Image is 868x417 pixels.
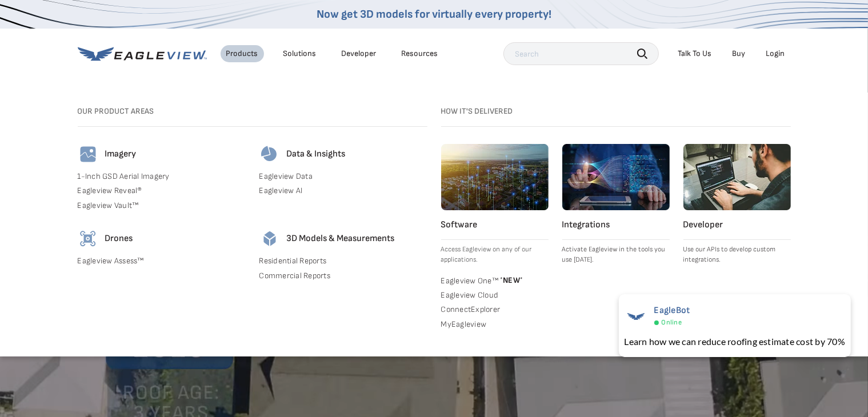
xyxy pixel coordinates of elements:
[683,244,791,265] p: Use our APIs to develop custom integrations.
[562,144,670,265] a: Integrations Activate Eagleview in the tools you use [DATE].
[78,256,246,266] a: Eagleview Assess™
[105,149,137,160] h4: Imagery
[78,186,246,196] a: Eagleview Reveal®
[441,304,549,315] a: ConnectExplorer
[683,144,791,265] a: Developer Use our APIs to develop custom integrations.
[317,7,551,21] a: Now get 3D models for virtually every property!
[625,305,647,328] img: EagleBot
[342,49,377,59] a: Developer
[441,319,549,330] a: MyEagleview
[441,219,549,231] h4: Software
[441,144,549,210] img: software.webp
[259,271,427,281] a: Commercial Reports
[498,275,523,285] span: NEW
[105,233,133,244] h4: Drones
[78,201,246,211] a: Eagleview Vault™
[562,244,670,265] p: Activate Eagleview in the tools you use [DATE].
[678,49,712,59] div: Talk To Us
[78,171,246,182] a: 1-Inch GSD Aerial Imagery
[259,256,427,266] a: Residential Reports
[259,144,280,165] img: data-icon.svg
[259,171,427,182] a: Eagleview Data
[625,335,845,348] div: Learn how we can reduce roofing estimate cost by 70%
[441,244,549,265] p: Access Eagleview on any of our applications.
[654,305,690,316] span: EagleBot
[78,106,427,117] h3: Our Product Areas
[733,49,746,59] a: Buy
[562,144,670,210] img: integrations.webp
[78,228,98,249] img: drones-icon.svg
[226,49,258,59] div: Products
[259,228,280,249] img: 3d-models-icon.svg
[662,318,682,327] span: Online
[503,42,659,65] input: Search
[78,144,98,165] img: imagery-icon.svg
[283,49,317,59] div: Solutions
[441,106,791,117] h3: How it's Delivered
[259,186,427,196] a: Eagleview AI
[683,144,791,210] img: developer.webp
[683,219,791,231] h4: Developer
[402,49,438,59] div: Resources
[441,274,549,286] a: Eagleview One™ *NEW*
[287,149,346,160] h4: Data & Insights
[441,290,549,300] a: Eagleview Cloud
[562,219,670,231] h4: Integrations
[766,49,785,59] div: Login
[287,233,395,244] h4: 3D Models & Measurements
